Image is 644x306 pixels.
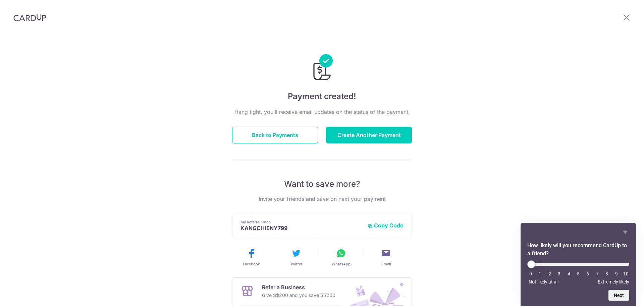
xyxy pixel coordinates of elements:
div: How likely will you recommend CardUp to a friend? Select an option from 0 to 10, with 0 being Not... [527,260,629,285]
p: KANGCHIENY799 [240,225,362,231]
li: 5 [575,271,582,276]
h2: How likely will you recommend CardUp to a friend? Select an option from 0 to 10, with 0 being Not... [527,242,629,258]
button: Back to Payments [232,127,318,143]
li: 3 [556,271,562,276]
li: 10 [623,271,629,276]
button: Create Another Payment [326,127,412,143]
span: Extremely likely [598,279,629,285]
button: Copy Code [367,222,404,229]
p: Refer a Business [262,283,335,291]
li: 9 [613,271,620,276]
button: Email [366,248,406,267]
li: 0 [527,271,534,276]
img: CardUp [13,13,46,21]
li: 2 [546,271,553,276]
li: 1 [537,271,543,276]
li: 8 [603,271,610,276]
span: WhatsApp [332,261,351,267]
span: Twitter [290,261,302,267]
img: Payments [311,54,333,82]
button: Next question [608,290,629,301]
p: Hang tight, you’ll receive email updates on the status of the payment. [232,108,412,116]
button: Facebook [231,248,271,267]
div: How likely will you recommend CardUp to a friend? Select an option from 0 to 10, with 0 being Not... [527,228,629,301]
span: Email [381,261,391,267]
p: Want to save more? [232,179,412,189]
p: Invite your friends and save on next your payment [232,195,412,203]
button: Hide survey [621,228,629,236]
li: 4 [566,271,572,276]
li: 7 [594,271,601,276]
button: WhatsApp [321,248,361,267]
p: My Referral Code [240,219,362,225]
p: Give S$200 and you save S$200 [262,291,335,299]
li: 6 [584,271,591,276]
button: Twitter [276,248,316,267]
span: Facebook [243,261,260,267]
h4: Payment created! [232,90,412,102]
span: Not likely at all [529,279,558,285]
